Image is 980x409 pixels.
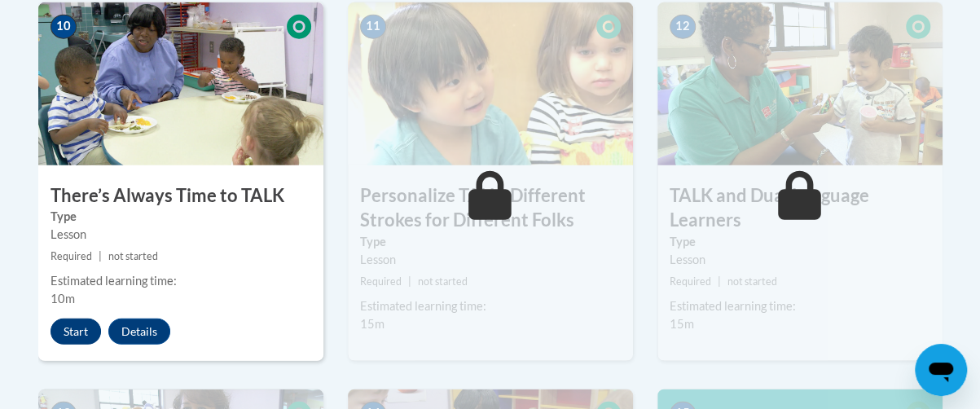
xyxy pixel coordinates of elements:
[108,250,158,262] span: not started
[108,319,170,345] button: Details
[360,317,385,331] span: 15m
[727,275,777,288] span: not started
[915,344,967,396] iframe: Button to launch messaging window
[38,2,323,165] img: Course Image
[360,251,621,269] div: Lesson
[670,275,711,288] span: Required
[348,183,633,234] h3: Personalize TALK: Different Strokes for Different Folks
[360,233,621,251] label: Type
[51,15,77,39] span: 10
[670,15,696,39] span: 12
[360,297,621,315] div: Estimated learning time:
[99,250,102,262] span: |
[348,2,633,165] img: Course Image
[670,317,694,331] span: 15m
[670,297,930,315] div: Estimated learning time:
[360,275,402,288] span: Required
[51,250,92,262] span: Required
[51,272,311,290] div: Estimated learning time:
[51,292,75,306] span: 10m
[657,183,943,234] h3: TALK and Dual Language Learners
[408,275,411,288] span: |
[657,2,943,165] img: Course Image
[670,251,930,269] div: Lesson
[51,319,101,345] button: Start
[418,275,468,288] span: not started
[51,208,311,226] label: Type
[38,183,323,209] h3: There’s Always Time to TALK
[51,226,311,244] div: Lesson
[360,15,386,39] span: 11
[718,275,721,288] span: |
[670,233,930,251] label: Type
